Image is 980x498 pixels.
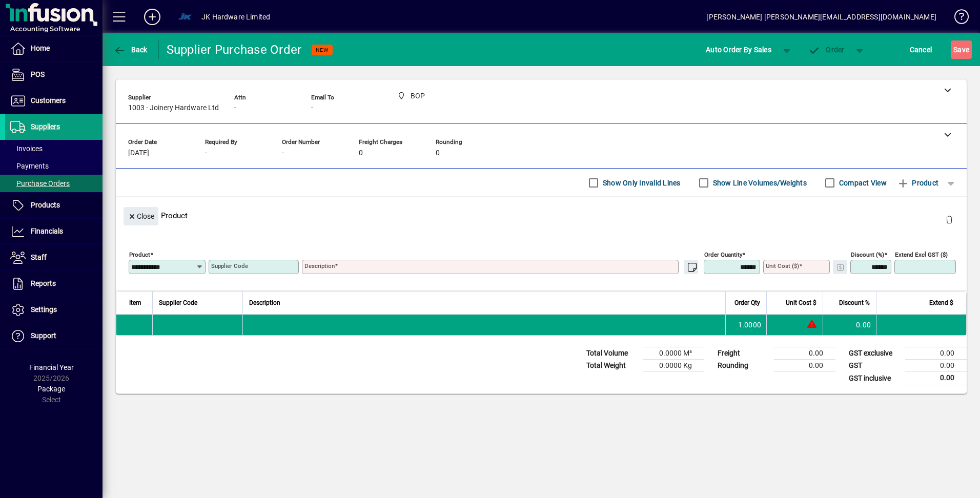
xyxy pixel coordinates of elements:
[704,251,742,258] mat-label: Order Quantity
[129,251,150,258] mat-label: Product
[953,42,969,58] span: ave
[282,149,284,157] span: -
[31,44,50,52] span: Home
[121,211,161,220] app-page-header-button: Close
[712,347,774,360] td: Freight
[701,40,777,59] button: Auto Order By Sales
[905,347,967,360] td: 0.00
[5,140,103,157] a: Invoices
[905,372,967,385] td: 0.00
[712,360,774,372] td: Rounding
[895,251,948,258] mat-label: Extend excl GST ($)
[947,2,967,35] a: Knowledge Base
[169,8,201,26] button: Profile
[808,46,845,54] span: Order
[5,88,103,114] a: Customers
[823,315,876,335] td: 0.00
[5,62,103,88] a: POS
[905,360,967,372] td: 0.00
[29,363,74,371] span: Financial Year
[10,144,43,153] span: Invoices
[124,207,158,225] button: Close
[316,47,329,53] span: NEW
[844,360,905,372] td: GST
[725,315,766,335] td: 1.0000
[103,40,159,59] app-page-header-button: Back
[249,297,280,308] span: Description
[10,179,70,188] span: Purchase Orders
[5,157,103,175] a: Payments
[711,178,807,188] label: Show Line Volumes/Weights
[937,215,962,224] app-page-header-button: Delete
[37,385,65,393] span: Package
[5,245,103,271] a: Staff
[304,262,335,269] mat-label: Description
[205,149,207,157] span: -
[31,279,56,287] span: Reports
[706,9,936,25] div: [PERSON_NAME] [PERSON_NAME][EMAIL_ADDRESS][DOMAIN_NAME]
[436,149,440,157] span: 0
[31,253,47,261] span: Staff
[5,219,103,244] a: Financials
[31,331,56,340] span: Support
[5,193,103,218] a: Products
[31,227,63,235] span: Financials
[31,96,66,105] span: Customers
[128,149,149,157] span: [DATE]
[839,297,870,308] span: Discount %
[5,271,103,297] a: Reports
[201,9,270,25] div: JK Hardware Limited
[5,297,103,323] a: Settings
[31,305,57,314] span: Settings
[136,8,169,26] button: Add
[937,207,962,232] button: Delete
[5,175,103,192] a: Purchase Orders
[234,104,236,112] span: -
[951,40,972,59] button: Save
[844,372,905,385] td: GST inclusive
[359,149,363,157] span: 0
[5,36,103,61] a: Home
[953,46,957,54] span: S
[113,46,148,54] span: Back
[10,162,49,170] span: Payments
[31,201,60,209] span: Products
[844,347,905,360] td: GST exclusive
[786,297,816,308] span: Unit Cost $
[128,208,154,225] span: Close
[159,297,197,308] span: Supplier Code
[837,178,887,188] label: Compact View
[706,42,771,58] span: Auto Order By Sales
[929,297,953,308] span: Extend $
[211,262,248,269] mat-label: Supplier Code
[601,178,681,188] label: Show Only Invalid Lines
[734,297,760,308] span: Order Qty
[31,122,60,131] span: Suppliers
[111,40,150,59] button: Back
[774,360,835,372] td: 0.00
[581,360,643,372] td: Total Weight
[31,70,45,78] span: POS
[910,42,932,58] span: Cancel
[803,40,850,59] button: Order
[643,360,704,372] td: 0.0000 Kg
[116,197,967,234] div: Product
[581,347,643,360] td: Total Volume
[5,323,103,349] a: Support
[167,42,302,58] div: Supplier Purchase Order
[851,251,884,258] mat-label: Discount (%)
[128,104,219,112] span: 1003 - Joinery Hardware Ltd
[907,40,935,59] button: Cancel
[766,262,799,269] mat-label: Unit Cost ($)
[311,104,313,112] span: -
[774,347,835,360] td: 0.00
[643,347,704,360] td: 0.0000 M³
[129,297,141,308] span: Item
